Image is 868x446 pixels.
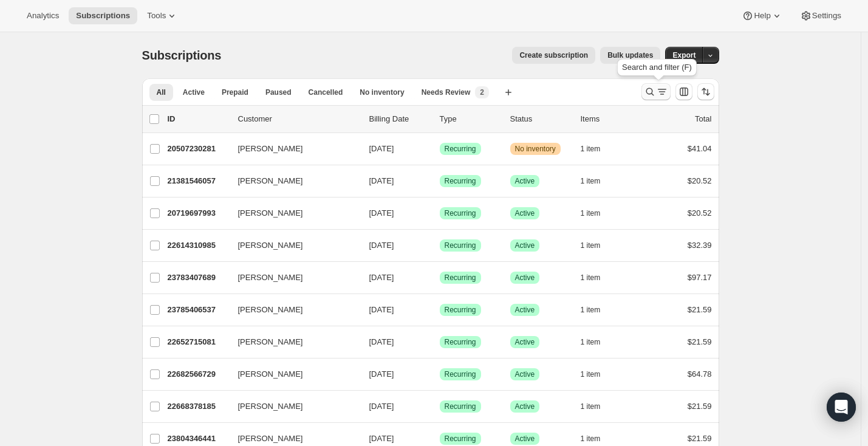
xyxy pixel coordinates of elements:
span: Active [183,87,205,97]
span: Prepaid [222,87,248,97]
span: [DATE] [369,241,394,250]
p: 20719697993 [168,207,228,219]
span: 1 item [581,241,601,250]
span: [DATE] [369,208,394,218]
span: Subscriptions [76,11,130,21]
span: [PERSON_NAME] [238,433,303,445]
span: Paused [265,87,292,97]
button: Subscriptions [69,7,137,24]
span: 1 item [581,369,601,379]
button: 1 item [581,237,614,254]
button: Bulk updates [600,47,660,64]
span: $21.59 [688,402,712,411]
button: 1 item [581,205,614,222]
p: Status [510,113,571,125]
span: Export [672,50,695,60]
span: $21.59 [688,305,712,314]
span: Tools [147,11,166,21]
p: 23804346441 [168,433,228,445]
span: [DATE] [369,305,394,314]
span: 1 item [581,144,601,154]
span: Recurring [445,402,476,411]
button: [PERSON_NAME] [231,204,352,223]
span: Active [515,402,535,411]
p: Customer [238,113,360,125]
button: 1 item [581,366,614,383]
span: 1 item [581,208,601,218]
span: Active [515,305,535,315]
span: [DATE] [369,434,394,443]
button: Create new view [499,84,518,101]
div: IDCustomerBilling DateTypeStatusItemsTotal [168,113,712,125]
span: Help [754,11,770,21]
span: [DATE] [369,402,394,411]
div: 20507230281[PERSON_NAME][DATE]SuccessRecurringWarningNo inventory1 item$41.04 [168,140,712,157]
button: Create subscription [512,47,595,64]
span: Active [515,273,535,283]
span: Recurring [445,241,476,250]
div: 22682566729[PERSON_NAME][DATE]SuccessRecurringSuccessActive1 item$64.78 [168,366,712,383]
span: [PERSON_NAME] [238,175,303,187]
div: 22652715081[PERSON_NAME][DATE]SuccessRecurringSuccessActive1 item$21.59 [168,334,712,351]
span: 1 item [581,402,601,411]
span: Active [515,337,535,347]
button: 1 item [581,173,614,190]
div: 23785406537[PERSON_NAME][DATE]SuccessRecurringSuccessActive1 item$21.59 [168,301,712,318]
span: 1 item [581,176,601,186]
div: 21381546057[PERSON_NAME][DATE]SuccessRecurringSuccessActive1 item$20.52 [168,173,712,190]
button: [PERSON_NAME] [231,365,352,384]
p: 22614310985 [168,239,228,252]
span: Recurring [445,434,476,444]
span: [DATE] [369,273,394,282]
div: 22614310985[PERSON_NAME][DATE]SuccessRecurringSuccessActive1 item$32.39 [168,237,712,254]
span: [PERSON_NAME] [238,368,303,380]
span: Recurring [445,208,476,218]
span: $21.59 [688,434,712,443]
span: [PERSON_NAME] [238,239,303,252]
span: Recurring [445,369,476,379]
span: [DATE] [369,369,394,379]
button: Export [665,47,703,64]
span: $20.52 [688,176,712,185]
span: [PERSON_NAME] [238,207,303,219]
button: Tools [140,7,185,24]
span: Recurring [445,144,476,154]
span: [DATE] [369,144,394,153]
span: No inventory [360,87,404,97]
span: [PERSON_NAME] [238,143,303,155]
button: Search and filter results [641,83,671,100]
span: $41.04 [688,144,712,153]
button: [PERSON_NAME] [231,300,352,320]
span: [PERSON_NAME] [238,304,303,316]
div: Type [440,113,501,125]
div: Open Intercom Messenger [827,393,856,422]
p: 23785406537 [168,304,228,316]
button: [PERSON_NAME] [231,332,352,352]
span: Active [515,434,535,444]
button: [PERSON_NAME] [231,397,352,416]
button: [PERSON_NAME] [231,171,352,191]
button: Customize table column order and visibility [675,83,692,100]
span: Active [515,369,535,379]
span: [PERSON_NAME] [238,272,303,284]
span: Create subscription [519,50,588,60]
p: 22682566729 [168,368,228,380]
button: 1 item [581,398,614,415]
div: 22668378185[PERSON_NAME][DATE]SuccessRecurringSuccessActive1 item$21.59 [168,398,712,415]
span: 2 [480,87,484,97]
span: Bulk updates [607,50,653,60]
span: Settings [812,11,841,21]
button: 1 item [581,269,614,286]
button: Settings [793,7,849,24]
p: 22668378185 [168,400,228,413]
span: [DATE] [369,176,394,185]
button: 1 item [581,301,614,318]
button: [PERSON_NAME] [231,236,352,255]
span: Needs Review [422,87,471,97]
span: 1 item [581,305,601,315]
span: [PERSON_NAME] [238,336,303,348]
span: $21.59 [688,337,712,346]
span: All [157,87,166,97]
button: 1 item [581,140,614,157]
button: 1 item [581,334,614,351]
